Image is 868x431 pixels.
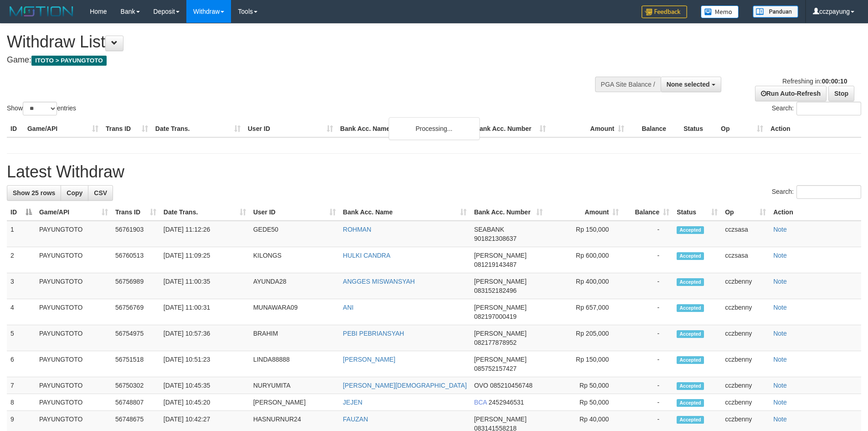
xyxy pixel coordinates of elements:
[701,5,739,18] img: Button%20Memo.svg
[250,204,339,221] th: User ID: activate to sort column ascending
[250,351,339,377] td: LINDA88888
[677,356,704,364] span: Accepted
[343,226,371,233] a: ROHMAN
[244,120,337,137] th: User ID
[717,120,767,137] th: Op
[7,204,36,221] th: ID: activate to sort column descending
[622,221,673,247] td: -
[36,221,112,247] td: PAYUNGTOTO
[343,252,390,259] a: HULKI CANDRA
[36,351,112,377] td: PAYUNGTOTO
[36,377,112,394] td: PAYUNGTOTO
[36,325,112,351] td: PAYUNGTOTO
[112,351,160,377] td: 56751518
[160,247,250,273] td: [DATE] 11:09:25
[61,185,88,201] a: Copy
[88,185,113,201] a: CSV
[474,330,526,337] span: [PERSON_NAME]
[773,415,787,423] a: Note
[474,399,487,406] span: BCA
[677,252,704,260] span: Accepted
[112,325,160,351] td: 56754975
[721,273,770,299] td: cczbenny
[773,226,787,233] a: Note
[7,56,570,65] h4: Game:
[550,120,628,137] th: Amount
[677,330,704,338] span: Accepted
[36,273,112,299] td: PAYUNGTOTO
[112,273,160,299] td: 56756989
[546,351,622,377] td: Rp 150,000
[546,221,622,247] td: Rp 150,000
[7,185,61,201] a: Show 25 rows
[343,330,404,337] a: PEBI PEBRIANSYAH
[622,299,673,325] td: -
[488,399,524,406] span: Copy 2452946531 to clipboard
[546,299,622,325] td: Rp 657,000
[474,382,488,389] span: OVO
[772,185,861,199] label: Search:
[474,313,516,320] span: Copy 082197000419 to clipboard
[160,204,250,221] th: Date Trans.: activate to sort column ascending
[622,204,673,221] th: Balance: activate to sort column ascending
[721,299,770,325] td: cczbenny
[474,235,516,242] span: Copy 901821308637 to clipboard
[474,304,526,311] span: [PERSON_NAME]
[755,86,827,101] a: Run Auto-Refresh
[24,120,102,137] th: Game/API
[36,394,112,411] td: PAYUNGTOTO
[822,78,847,85] strong: 00:00:10
[767,120,861,137] th: Action
[796,185,861,199] input: Search:
[343,399,363,406] a: JEJEN
[94,189,107,197] span: CSV
[343,382,467,389] a: [PERSON_NAME][DEMOGRAPHIC_DATA]
[31,56,107,66] span: ITOTO > PAYUNGTOTO
[546,204,622,221] th: Amount: activate to sort column ascending
[112,204,160,221] th: Trans ID: activate to sort column ascending
[622,247,673,273] td: -
[474,252,526,259] span: [PERSON_NAME]
[7,377,36,394] td: 7
[250,273,339,299] td: AYUNDA28
[474,356,526,363] span: [PERSON_NAME]
[546,377,622,394] td: Rp 50,000
[622,273,673,299] td: -
[160,325,250,351] td: [DATE] 10:57:36
[773,252,787,259] a: Note
[622,325,673,351] td: -
[753,5,798,18] img: panduan.png
[102,120,152,137] th: Trans ID
[250,247,339,273] td: KILONGS
[721,351,770,377] td: cczbenny
[160,377,250,394] td: [DATE] 10:45:35
[721,394,770,411] td: cczbenny
[546,394,622,411] td: Rp 50,000
[628,120,680,137] th: Balance
[773,382,787,389] a: Note
[160,351,250,377] td: [DATE] 10:51:23
[337,120,472,137] th: Bank Acc. Name
[772,102,861,115] label: Search:
[546,273,622,299] td: Rp 400,000
[642,5,687,18] img: Feedback.jpg
[112,377,160,394] td: 56750302
[470,204,546,221] th: Bank Acc. Number: activate to sort column ascending
[782,78,847,85] span: Refreshing in:
[7,247,36,273] td: 2
[343,304,354,311] a: ANI
[474,226,504,233] span: SEABANK
[250,377,339,394] td: NURYUMITA
[667,81,710,88] span: None selected
[474,278,526,285] span: [PERSON_NAME]
[796,102,861,115] input: Search:
[622,377,673,394] td: -
[773,304,787,311] a: Note
[474,339,516,346] span: Copy 082177878952 to clipboard
[339,204,471,221] th: Bank Acc. Name: activate to sort column ascending
[721,204,770,221] th: Op: activate to sort column ascending
[250,221,339,247] td: GEDE50
[773,278,787,285] a: Note
[250,325,339,351] td: BRAHIM
[474,287,516,294] span: Copy 083152182496 to clipboard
